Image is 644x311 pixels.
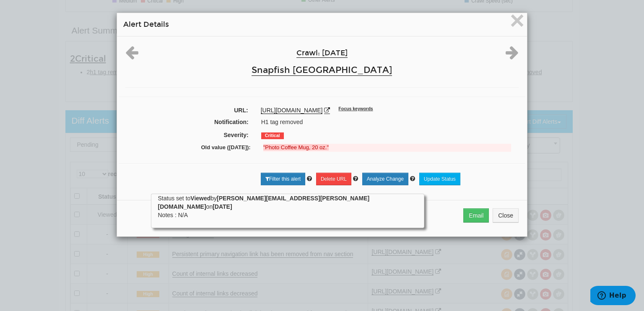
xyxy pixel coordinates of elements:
[316,173,351,185] a: Delete URL
[255,118,524,126] div: H1 tag removed
[127,144,257,152] label: Old value ([DATE]):
[158,195,369,210] strong: [PERSON_NAME][EMAIL_ADDRESS][PERSON_NAME][DOMAIN_NAME]
[119,106,254,114] label: URL:
[590,286,636,307] iframe: Opens a widget where you can find more information
[338,106,373,111] sup: Focus keywords
[120,131,255,139] label: Severity:
[261,107,323,114] a: [URL][DOMAIN_NAME]
[213,203,232,210] strong: [DATE]
[510,6,525,34] span: ×
[263,144,329,150] strong: "Photo Coffee Mug, 20 oz."
[493,208,519,223] button: Close
[125,52,138,59] a: Previous alert
[419,173,460,185] a: Update Status
[362,173,408,185] a: Analyze Change
[120,118,255,126] label: Notification:
[463,208,489,223] button: Email
[261,132,284,139] span: Critical
[510,13,525,30] button: Close
[252,65,392,76] a: Snapfish [GEOGRAPHIC_DATA]
[261,173,305,185] a: Filter this alert
[506,52,519,59] a: Next alert
[296,49,348,58] a: Crawl: [DATE]
[123,19,521,30] h4: Alert Details
[158,194,418,219] div: Status set to by on Notes : N/A
[190,195,210,202] strong: Viewed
